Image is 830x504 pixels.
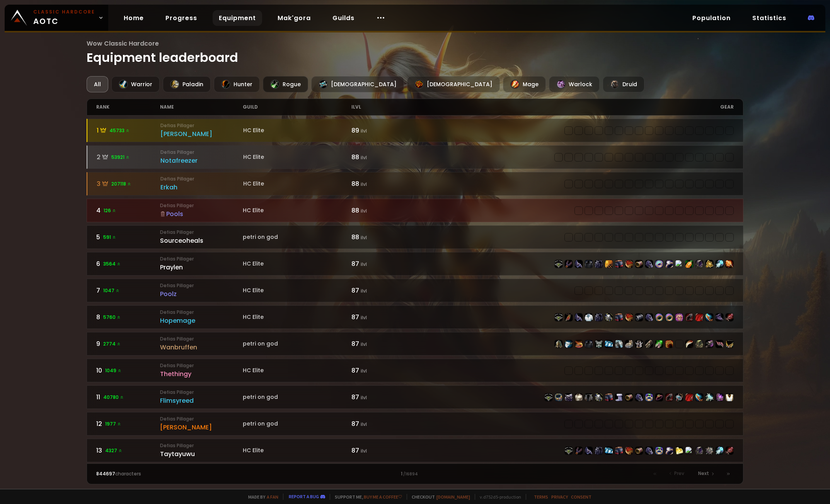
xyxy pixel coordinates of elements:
[603,76,644,92] div: Druid
[686,10,737,26] a: Population
[595,313,603,321] img: item-22496
[96,259,160,269] div: 6
[571,494,591,500] a: Consent
[575,340,583,348] img: item-21330
[615,313,623,321] img: item-22497
[685,260,693,268] img: item-11122
[351,206,415,215] div: 88
[160,449,243,459] div: Taytayuwu
[635,447,643,455] img: item-22519
[243,286,351,295] div: HC Elite
[289,494,319,499] a: Report a bug
[695,340,703,348] img: item-21621
[716,340,723,348] img: item-21244
[87,385,743,409] a: 1140780 Defias PillagerFlimsyreedpetri on god87 ilvlitem-22498item-22943item-22983item-6096item-2...
[625,340,633,348] img: item-22420
[605,393,613,401] img: item-22497
[160,335,243,342] small: Defias Pillager
[706,313,713,321] img: item-22807
[87,332,743,356] a: 92774 Defias PillagerWanbruffenpetri on god87 ilvlitem-22418item-18404item-21330item-11840item-21...
[361,341,367,347] small: ilvl
[351,286,415,295] div: 87
[361,288,367,294] small: ilvl
[351,419,415,429] div: 87
[330,494,402,500] span: Support me,
[475,494,521,500] span: v. d752d5 - production
[96,232,160,242] div: 5
[103,234,116,241] span: 591
[695,447,703,455] img: item-21583
[565,447,573,455] img: item-22514
[635,340,643,348] img: item-22423
[655,340,663,348] img: item-19432
[160,99,243,115] div: name
[361,448,367,454] small: ilvl
[645,313,653,321] img: item-22501
[96,366,160,375] div: 10
[615,447,623,455] img: item-22513
[87,172,743,196] a: 3207118 Defias PillagerErkahHC Elite88 ilvlitem-22498item-23057item-22983item-17723item-22496item...
[111,180,131,187] span: 207118
[97,179,160,189] div: 3
[675,393,683,401] img: item-19950
[361,154,367,161] small: ilvl
[96,446,160,455] div: 13
[105,421,121,427] span: 1977
[160,202,243,209] small: Defias Pillager
[615,393,623,401] img: item-21344
[160,149,243,156] small: Defias Pillager
[160,175,243,182] small: Defias Pillager
[575,260,583,268] img: item-22515
[698,470,709,477] span: Next
[243,99,351,115] div: guild
[111,76,160,92] div: Warrior
[160,289,243,299] div: Poolz
[645,260,653,268] img: item-22517
[361,208,367,214] small: ilvl
[96,286,160,295] div: 7
[87,39,743,67] h1: Equipment leaderboard
[655,313,663,321] img: item-23237
[436,494,470,500] a: [DOMAIN_NAME]
[585,260,593,268] img: item-3427
[575,447,583,455] img: item-21712
[256,470,574,477] div: 1
[243,180,351,188] div: HC Elite
[665,393,673,401] img: item-19379
[655,447,663,455] img: item-23061
[665,313,673,321] img: item-23025
[625,260,633,268] img: item-22516
[555,393,562,401] img: item-22943
[87,76,108,92] div: All
[695,260,703,268] img: item-21583
[675,313,683,321] img: item-23001
[160,129,243,139] div: [PERSON_NAME]
[163,76,211,92] div: Paladin
[364,494,402,500] a: Buy me a coffee
[585,340,593,348] img: item-11840
[243,260,351,268] div: HC Elite
[645,340,653,348] img: item-18823
[706,260,713,268] img: item-22942
[160,316,243,325] div: Hopemage
[674,470,684,477] span: Prev
[625,393,633,401] img: item-22503
[726,340,733,348] img: item-21459
[87,199,743,222] a: 4126 Defias PillagerPoolsHC Elite88 ilvlitem-22506item-22943item-22507item-22504item-22510item-22...
[565,340,573,348] img: item-18404
[361,261,367,267] small: ilvl
[605,447,613,455] img: item-21582
[645,447,653,455] img: item-22517
[605,313,613,321] img: item-22730
[103,287,120,294] span: 1047
[5,5,108,31] a: Classic HardcoreAOTC
[243,340,351,348] div: petri on god
[675,447,683,455] img: item-19395
[549,76,600,92] div: Warlock
[267,494,278,500] a: a fan
[645,393,653,401] img: item-23062
[160,369,243,379] div: Thethingy
[243,313,351,321] div: HC Elite
[595,393,603,401] img: item-22730
[160,342,243,352] div: Wanbruffen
